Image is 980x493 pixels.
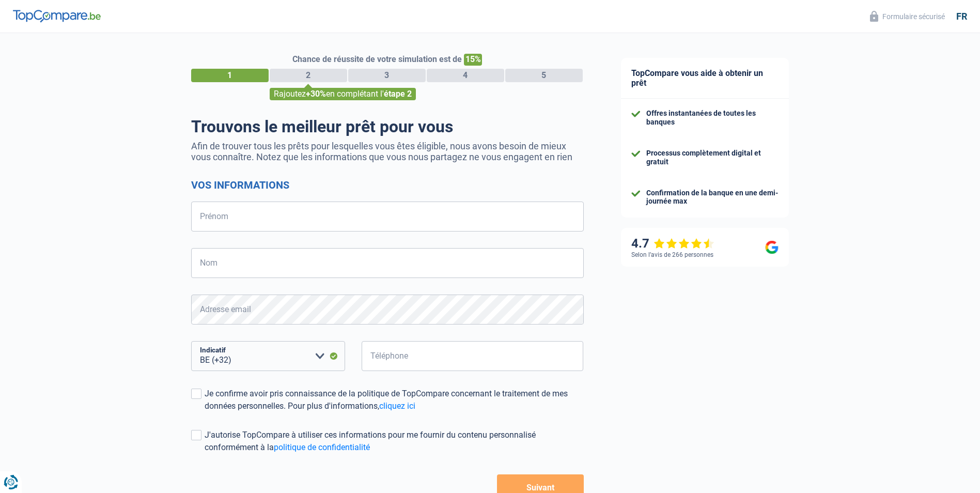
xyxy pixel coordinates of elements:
div: Offres instantanées de toutes les banques [646,109,779,127]
div: 4 [427,69,504,82]
div: 2 [270,69,347,82]
div: Processus complètement digital et gratuit [646,149,779,166]
button: Formulaire sécurisé [864,8,951,25]
h1: Trouvons le meilleur prêt pour vous [191,117,584,136]
h2: Vos informations [191,179,584,191]
div: 1 [191,69,269,82]
a: politique de confidentialité [274,442,370,452]
span: +30% [306,89,326,99]
input: 401020304 [362,341,584,371]
div: Selon l’avis de 266 personnes [631,251,713,258]
div: 5 [505,69,583,82]
span: Chance de réussite de votre simulation est de [292,54,462,64]
div: J'autorise TopCompare à utiliser ces informations pour me fournir du contenu personnalisé conform... [205,429,584,454]
span: étape 2 [384,89,412,99]
img: TopCompare Logo [13,10,101,22]
a: cliquez ici [379,401,415,411]
div: fr [956,11,967,22]
span: 15% [464,54,482,66]
div: Rajoutez en complétant l' [270,88,416,100]
div: Je confirme avoir pris connaissance de la politique de TopCompare concernant le traitement de mes... [205,388,584,412]
div: TopCompare vous aide à obtenir un prêt [621,58,789,99]
p: Afin de trouver tous les prêts pour lesquelles vous êtes éligible, nous avons besoin de mieux vou... [191,141,584,162]
div: Confirmation de la banque en une demi-journée max [646,189,779,206]
div: 3 [348,69,426,82]
div: 4.7 [631,236,714,251]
